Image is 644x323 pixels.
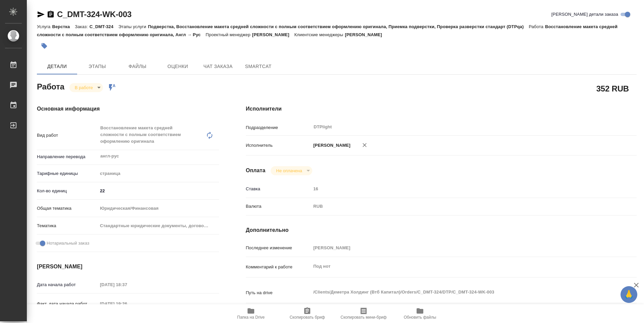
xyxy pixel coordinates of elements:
p: [PERSON_NAME] [345,32,387,37]
button: Удалить исполнителя [357,138,372,152]
p: Дата начала работ [37,281,98,288]
p: Проектный менеджер [206,32,252,37]
input: Пустое поле [98,299,156,309]
p: Этапы услуги [118,24,148,29]
input: Пустое поле [311,243,604,253]
button: 🙏 [621,286,637,303]
a: C_DMT-324-WK-003 [57,10,131,19]
span: Обновить файлы [404,315,436,320]
button: Скопировать ссылку [47,10,55,18]
div: RUB [311,201,604,212]
p: [PERSON_NAME] [311,142,351,149]
h4: Основная информация [37,105,219,113]
p: Исполнитель [246,142,311,149]
span: SmartCat [242,62,274,71]
button: Скопировать мини-бриф [335,304,392,323]
p: Общая тематика [37,205,98,212]
p: Валюта [246,203,311,210]
div: В работе [69,83,103,92]
span: Папка на Drive [237,315,265,320]
button: Скопировать ссылку для ЯМессенджера [37,10,45,18]
textarea: Под нот [311,261,604,272]
span: [PERSON_NAME] детали заказа [551,11,618,18]
h2: Работа [37,80,64,92]
h4: Дополнительно [246,226,637,234]
button: Скопировать бриф [279,304,335,323]
button: Обновить файлы [392,304,448,323]
p: Кол-во единиц [37,188,98,194]
h4: Исполнители [246,105,637,113]
p: Тарифные единицы [37,170,98,177]
p: Подразделение [246,124,311,131]
div: Стандартные юридические документы, договоры, уставы [98,220,219,232]
button: В работе [73,85,95,90]
input: Пустое поле [311,184,604,194]
span: Скопировать бриф [289,315,325,320]
p: Вид работ [37,132,98,139]
p: C_DMT-324 [90,24,118,29]
button: Добавить тэг [37,39,52,53]
p: Ставка [246,186,311,192]
div: В работе [271,166,312,175]
button: Не оплачена [274,168,304,174]
input: Пустое поле [98,280,156,289]
h4: Оплата [246,167,266,175]
span: Оценки [162,62,194,71]
p: Верстка [52,24,75,29]
h2: 352 RUB [596,83,629,94]
p: Тематика [37,222,98,229]
span: Чат заказа [202,62,234,71]
input: ✎ Введи что-нибудь [98,186,219,196]
p: Комментарий к работе [246,264,311,270]
p: Заказ: [75,24,89,29]
span: 🙏 [623,287,635,302]
p: Клиентские менеджеры [294,32,345,37]
p: [PERSON_NAME] [252,32,294,37]
span: Файлы [121,62,154,71]
span: Этапы [81,62,113,71]
span: Нотариальный заказ [47,240,89,247]
p: Путь на drive [246,289,311,296]
div: страница [98,168,219,179]
p: Последнее изменение [246,245,311,251]
h4: [PERSON_NAME] [37,263,219,271]
textarea: /Clients/Деметра Холдинг (Втб Капитал)/Orders/C_DMT-324/DTP/C_DMT-324-WK-003 [311,286,604,298]
p: Работа [529,24,545,29]
span: Скопировать мини-бриф [340,315,386,320]
p: Услуга [37,24,52,29]
button: Папка на Drive [223,304,279,323]
p: Подверстка, Восстановление макета средней сложности с полным соответствием оформлению оригинала, ... [148,24,529,29]
p: Факт. дата начала работ [37,301,98,307]
span: Детали [41,62,73,71]
div: Юридическая/Финансовая [98,203,219,214]
p: Направление перевода [37,153,98,160]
